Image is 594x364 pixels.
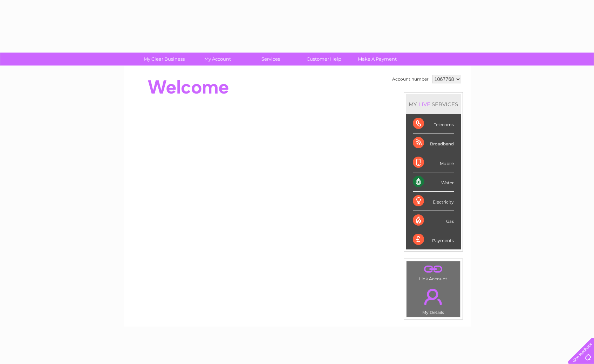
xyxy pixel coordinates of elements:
[406,94,461,114] div: MY SERVICES
[242,53,300,66] a: Services
[390,73,430,85] td: Account number
[417,101,432,108] div: LIVE
[348,53,406,66] a: Make A Payment
[413,153,454,172] div: Mobile
[406,261,460,283] td: Link Account
[408,284,458,309] a: .
[413,133,454,153] div: Broadband
[295,53,353,66] a: Customer Help
[413,114,454,133] div: Telecoms
[413,172,454,192] div: Water
[413,230,454,249] div: Payments
[135,53,193,66] a: My Clear Business
[413,192,454,211] div: Electricity
[408,263,458,275] a: .
[406,283,460,317] td: My Details
[189,53,246,66] a: My Account
[413,211,454,230] div: Gas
